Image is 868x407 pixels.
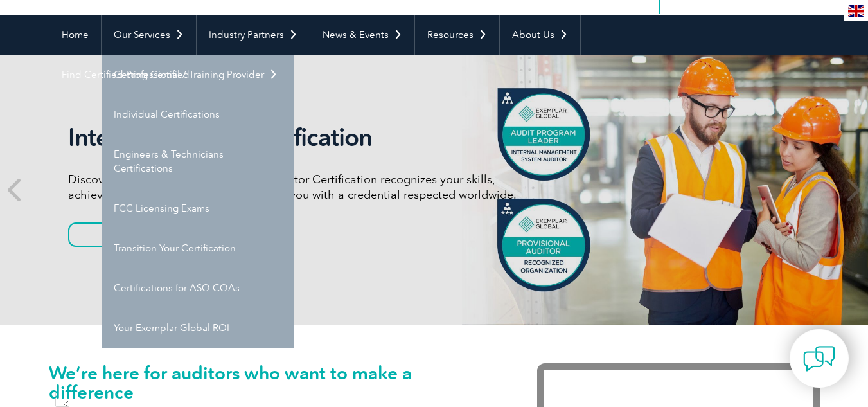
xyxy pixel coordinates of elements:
[49,55,290,95] a: Find Certified Professional / Training Provider
[102,228,294,268] a: Transition Your Certification
[197,15,310,55] a: Industry Partners
[49,15,101,55] a: Home
[102,268,294,308] a: Certifications for ASQ CQAs
[848,5,864,17] img: en
[310,15,414,55] a: News & Events
[102,15,196,55] a: Our Services
[415,15,499,55] a: Resources
[102,95,294,134] a: Individual Certifications
[500,15,580,55] a: About Us
[803,343,835,375] img: contact-chat.png
[102,188,294,228] a: FCC Licensing Exams
[68,172,550,203] p: Discover how our redesigned Internal Auditor Certification recognizes your skills, achievements, ...
[102,134,294,188] a: Engineers & Technicians Certifications
[68,222,202,247] a: Learn More
[49,363,499,402] h1: We’re here for auditors who want to make a difference
[68,123,550,152] h2: Internal Auditor Certification
[102,308,294,348] a: Your Exemplar Global ROI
